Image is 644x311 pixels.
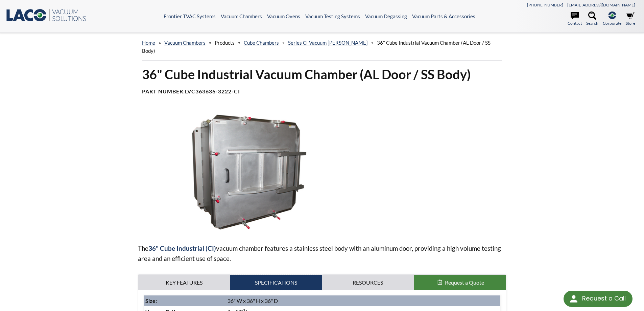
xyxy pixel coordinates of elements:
a: Vacuum Testing Systems [305,13,360,19]
a: Key Features [138,275,230,290]
span: Products [215,40,235,46]
b: LVC363636-3222-CI [185,88,240,94]
strong: 36" Cube Industrial (CI) [148,244,216,252]
a: Cube Chambers [244,40,279,46]
a: Vacuum Parts & Accessories [412,13,475,19]
a: Search [586,12,598,26]
td: : [144,295,226,306]
h1: 36" Cube Industrial Vacuum Chamber (AL Door / SS Body) [142,66,502,83]
h4: Part Number: [142,88,502,95]
div: Request a Call [564,291,633,307]
a: Vacuum Chambers [164,40,206,46]
a: Vacuum Degassing [365,13,407,19]
a: Resources [322,275,414,290]
div: » » » » » [142,33,502,61]
span: Corporate [603,20,621,26]
a: Contact [568,12,582,26]
a: Store [626,12,635,26]
a: Vacuum Chambers [221,13,262,19]
td: 36" W x 36" H x 36" D [226,295,501,306]
a: [EMAIL_ADDRESS][DOMAIN_NAME] [567,2,635,7]
a: [PHONE_NUMBER] [527,2,563,7]
a: Series CI Vacuum [PERSON_NAME] [288,40,368,46]
a: Frontier TVAC Systems [164,13,216,19]
span: 36" Cube Industrial Vacuum Chamber (AL Door / SS Body) [142,40,491,54]
strong: Size [145,297,156,304]
p: The vacuum chamber features a stainless steel body with an aluminum door, providing a high volume... [138,243,506,264]
button: Request a Quote [414,275,506,290]
a: Specifications [230,275,322,290]
img: LVC363636-3222-CI 36" Cube Vacuum Chamber, front angle view [138,111,354,232]
a: Vacuum Ovens [267,13,300,19]
span: Request a Quote [445,279,484,286]
div: Request a Call [582,291,626,306]
a: home [142,40,155,46]
img: round button [568,293,579,304]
